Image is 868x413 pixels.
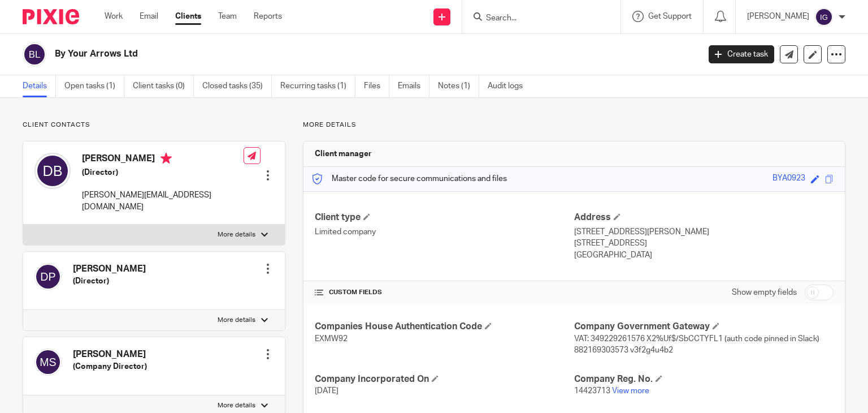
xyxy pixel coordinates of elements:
[488,75,531,97] a: Audit logs
[202,75,272,97] a: Closed tasks (35)
[574,373,834,385] h4: Company Reg. No.
[34,153,71,189] img: svg%3E
[804,45,822,63] a: Edit client
[574,335,819,354] span: VAT: 349229261576 X2%Uf$/SbCCTYFL1 (auth code pinned in Slack) 882169303573 v3f2g4u4b2
[363,213,370,220] span: Change Client type
[105,11,123,22] a: Work
[574,387,610,395] span: 14423713
[574,212,834,223] h4: Address
[315,226,574,238] p: Limited company
[612,387,649,395] a: View more
[218,316,255,325] p: More details
[133,75,194,97] a: Client tasks (0)
[254,11,282,22] a: Reports
[648,12,692,20] span: Get Support
[315,373,574,385] h4: Company Incorporated On
[614,213,620,220] span: Edit Address
[485,14,587,24] input: Search
[23,75,56,97] a: Details
[747,11,809,22] p: [PERSON_NAME]
[315,321,574,333] h4: Companies House Authentication Code
[315,335,348,343] span: EXMW92
[825,175,834,183] span: Copy to clipboard
[574,238,834,249] p: [STREET_ADDRESS]
[140,11,158,22] a: Email
[218,401,255,410] p: More details
[160,153,172,164] i: Primary
[73,276,146,287] h5: (Director)
[485,322,492,329] span: Edit Companies House Authentication Code
[23,121,285,130] p: Client contacts
[432,375,439,382] span: Edit Company Incorporated On
[709,45,774,63] a: Create task
[315,148,372,160] h3: Client manager
[811,175,819,183] span: Edit code
[772,173,805,186] div: BYA0923
[73,263,146,275] h4: [PERSON_NAME]
[574,249,834,261] p: [GEOGRAPHIC_DATA]
[315,212,574,223] h4: Client type
[82,167,244,178] h5: (Director)
[175,11,201,22] a: Clients
[73,349,147,360] h4: [PERSON_NAME]
[218,11,237,22] a: Team
[438,75,479,97] a: Notes (1)
[34,263,62,290] img: svg%3E
[732,287,797,298] label: Show empty fields
[218,230,255,239] p: More details
[713,322,719,329] span: Edit Company Government Gateway
[82,190,244,213] p: [PERSON_NAME][EMAIL_ADDRESS][DOMAIN_NAME]
[64,75,124,97] a: Open tasks (1)
[73,361,147,372] h5: (Company Director)
[23,9,79,24] img: Pixie
[815,8,833,26] img: svg%3E
[574,321,834,333] h4: Company Government Gateway
[55,48,565,60] h2: By Your Arrows Ltd
[574,226,834,238] p: [STREET_ADDRESS][PERSON_NAME]
[280,75,355,97] a: Recurring tasks (1)
[303,121,845,130] p: More details
[780,45,798,63] a: Send new email
[315,387,338,395] span: [DATE]
[34,349,62,376] img: svg%3E
[364,75,389,97] a: Files
[315,288,574,297] h4: CUSTOM FIELDS
[656,375,662,382] span: Edit Company Reg. No.
[23,42,46,66] img: svg%3E
[398,75,429,97] a: Emails
[312,173,507,184] p: Master code for secure communications and files
[82,153,244,167] h4: [PERSON_NAME]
